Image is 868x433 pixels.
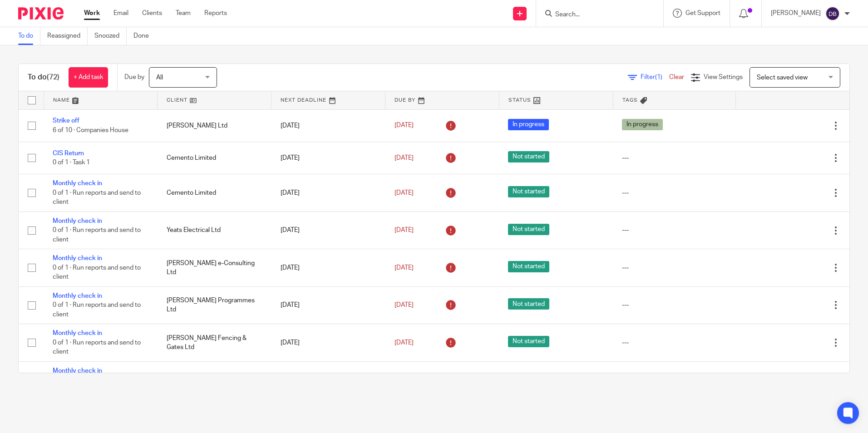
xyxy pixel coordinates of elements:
a: Monthly check in [53,180,102,187]
span: [DATE] [395,302,414,308]
a: + Add task [69,67,108,88]
a: Clear [669,74,684,80]
span: Get Support [686,10,720,16]
td: [DATE] [271,286,385,324]
span: [DATE] [395,227,414,233]
td: DFL Consulting Ltd [158,361,271,399]
a: Strike off [53,118,79,124]
a: Done [133,27,156,45]
td: [DATE] [271,249,385,286]
h1: To do [28,73,59,82]
p: [PERSON_NAME] [771,9,821,18]
div: --- [622,263,726,272]
span: 0 of 1 · Run reports and send to client [53,190,141,206]
div: --- [622,153,726,162]
span: 0 of 1 · Run reports and send to client [53,340,141,355]
span: All [156,74,163,81]
td: [PERSON_NAME] Ltd [158,109,271,142]
td: Cemento Limited [158,174,271,212]
span: Not started [508,261,549,272]
span: Not started [508,151,549,162]
td: [PERSON_NAME] Fencing & Gates Ltd [158,324,271,361]
div: --- [622,300,726,310]
a: To do [18,27,40,45]
span: Not started [508,298,549,310]
span: 6 of 10 · Companies House [53,127,128,133]
span: (72) [47,74,59,81]
a: Monthly check in [53,218,102,224]
a: Clients [142,9,162,18]
input: Search [554,11,636,19]
span: Not started [508,186,549,197]
span: (1) [655,74,662,80]
a: Monthly check in [53,330,102,336]
p: Due by [124,73,144,82]
span: [DATE] [395,190,414,196]
a: Monthly check in [53,255,102,261]
td: [PERSON_NAME] e-Consulting Ltd [158,249,271,286]
td: [DATE] [271,109,385,142]
a: Team [176,9,191,18]
span: 0 of 1 · Task 1 [53,159,90,166]
td: [DATE] [271,142,385,174]
td: [DATE] [271,361,385,399]
td: [DATE] [271,324,385,361]
a: Snoozed [94,27,127,45]
div: --- [622,338,726,347]
a: CIS Return [53,150,84,157]
a: Monthly check in [53,293,102,299]
span: 0 of 1 · Run reports and send to client [53,302,141,318]
a: Monthly check in [53,368,102,374]
span: Not started [508,224,549,235]
span: Filter [641,74,669,80]
img: svg%3E [825,6,840,21]
span: [DATE] [395,155,414,161]
img: Pixie [18,7,64,20]
div: --- [622,188,726,197]
a: Reports [204,9,227,18]
span: Not started [508,336,549,347]
span: 0 of 1 · Run reports and send to client [53,227,141,243]
td: [DATE] [271,212,385,249]
span: [DATE] [395,340,414,346]
td: Yeats Electrical Ltd [158,212,271,249]
span: [DATE] [395,265,414,271]
td: Cemento Limited [158,142,271,174]
span: In progress [508,119,549,130]
a: Email [113,9,128,18]
a: Reassigned [47,27,88,45]
span: View Settings [704,74,743,80]
td: [PERSON_NAME] Programmes Ltd [158,286,271,324]
a: Work [84,9,100,18]
td: [DATE] [271,174,385,212]
div: --- [622,226,726,235]
span: Select saved view [757,74,808,81]
span: In progress [622,119,663,130]
span: Tags [622,98,638,103]
span: 0 of 1 · Run reports and send to client [53,265,141,280]
span: [DATE] [395,123,414,129]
